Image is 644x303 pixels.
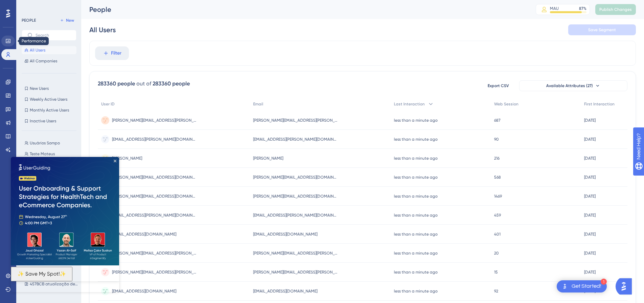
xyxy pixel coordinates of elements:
[253,250,338,256] span: [PERSON_NAME][EMAIL_ADDRESS][PERSON_NAME][DOMAIN_NAME]
[253,288,317,294] span: [EMAIL_ADDRESS][DOMAIN_NAME]
[494,250,499,256] span: 20
[30,118,56,124] span: Inactive Users
[22,18,36,23] div: PEOPLE
[58,16,76,24] button: New
[394,137,438,142] time: less than a minute ago
[22,95,76,103] button: Weekly Active Users
[394,194,438,199] time: less than a minute ago
[253,101,263,107] span: Email
[494,175,501,180] span: 568
[112,231,176,237] span: [EMAIL_ADDRESS][DOMAIN_NAME]
[112,118,197,123] span: [PERSON_NAME][EMAIL_ADDRESS][PERSON_NAME][DOMAIN_NAME]
[561,282,569,290] img: launcher-image-alternative-text
[394,213,438,218] time: less than a minute ago
[253,194,338,199] span: [PERSON_NAME][EMAIL_ADDRESS][DOMAIN_NAME]
[30,97,67,102] span: Weekly Active Users
[112,269,197,275] span: [PERSON_NAME][EMAIL_ADDRESS][PERSON_NAME][DOMAIN_NAME]
[89,5,519,14] div: People
[494,269,498,275] span: 15
[30,86,49,91] span: New Users
[253,269,338,275] span: [PERSON_NAME][EMAIL_ADDRESS][PERSON_NAME][DOMAIN_NAME]
[494,288,498,294] span: 92
[494,101,518,107] span: Web Session
[557,280,607,292] div: Open Get Started! checklist, remaining modules: 1
[588,27,616,33] span: Save Segment
[494,213,501,218] span: 459
[584,175,596,180] time: [DATE]
[494,194,502,199] span: 1469
[36,33,71,38] input: Search
[112,288,176,294] span: [EMAIL_ADDRESS][DOMAIN_NAME]
[394,175,438,180] time: less than a minute ago
[253,118,338,123] span: [PERSON_NAME][EMAIL_ADDRESS][PERSON_NAME][DOMAIN_NAME]
[30,151,55,157] span: Teste Mateus
[494,231,501,237] span: 401
[579,6,586,11] div: 87 %
[153,80,190,88] div: 283360 people
[112,250,197,256] span: [PERSON_NAME][EMAIL_ADDRESS][PERSON_NAME][DOMAIN_NAME]
[112,194,197,199] span: [PERSON_NAME][EMAIL_ADDRESS][DOMAIN_NAME]
[253,156,283,161] span: [PERSON_NAME]
[568,24,636,35] button: Save Segment
[584,213,596,218] time: [DATE]
[22,84,76,93] button: New Users
[101,101,115,107] span: User ID
[519,80,627,91] button: Available Attributes (27)
[394,101,425,107] span: Last Interaction
[253,175,338,180] span: [PERSON_NAME][EMAIL_ADDRESS][DOMAIN_NAME]
[103,3,106,5] div: Close Preview
[584,232,596,237] time: [DATE]
[584,251,596,256] time: [DATE]
[488,83,509,88] span: Export CSV
[584,289,596,294] time: [DATE]
[494,118,501,123] span: 687
[22,106,76,114] button: Monthly Active Users
[572,283,601,290] div: Get Started!
[584,137,596,142] time: [DATE]
[89,25,116,35] div: All Users
[546,83,593,88] span: Available Attributes (27)
[494,156,499,161] span: 216
[112,156,142,161] span: [PERSON_NAME]
[494,137,499,142] span: 90
[394,251,438,256] time: less than a minute ago
[599,7,632,12] span: Publish Changes
[584,156,596,161] time: [DATE]
[253,213,338,218] span: [EMAIL_ADDRESS][PERSON_NAME][DOMAIN_NAME]
[253,231,317,237] span: [EMAIL_ADDRESS][DOMAIN_NAME]
[22,46,76,54] button: All Users
[66,18,74,23] span: New
[112,175,197,180] span: [PERSON_NAME][EMAIL_ADDRESS][DOMAIN_NAME]
[550,6,559,11] div: MAU
[22,117,76,125] button: Inactive Users
[394,118,438,123] time: less than a minute ago
[30,107,69,113] span: Monthly Active Users
[112,137,197,142] span: [EMAIL_ADDRESS][PERSON_NAME][DOMAIN_NAME]
[16,2,42,10] span: Need Help?
[584,118,596,123] time: [DATE]
[394,289,438,294] time: less than a minute ago
[98,80,135,88] div: 283360 people
[584,101,615,107] span: First Interaction
[394,270,438,275] time: less than a minute ago
[253,137,338,142] span: [EMAIL_ADDRESS][PERSON_NAME][DOMAIN_NAME]
[30,58,57,64] span: All Companies
[394,156,438,161] time: less than a minute ago
[595,4,636,15] button: Publish Changes
[22,57,76,65] button: All Companies
[30,47,45,53] span: All Users
[601,279,607,285] div: 1
[22,139,81,147] button: Usuários Sompo
[136,80,151,88] div: out of
[112,213,197,218] span: [EMAIL_ADDRESS][PERSON_NAME][DOMAIN_NAME]
[394,232,438,237] time: less than a minute ago
[95,46,129,60] button: Filter
[30,140,60,146] span: Usuários Sompo
[481,80,515,91] button: Export CSV
[22,150,81,158] button: Teste Mateus
[616,276,636,297] iframe: UserGuiding AI Assistant Launcher
[111,49,121,57] span: Filter
[584,194,596,199] time: [DATE]
[584,270,596,275] time: [DATE]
